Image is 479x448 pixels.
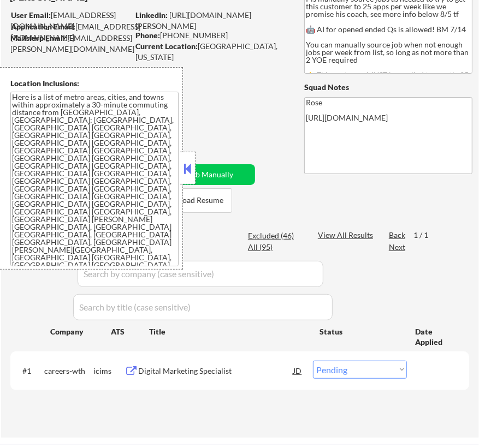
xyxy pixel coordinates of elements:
div: Title [149,326,309,337]
input: Search by company (case sensitive) [78,261,323,287]
div: View All Results [318,230,376,241]
div: [EMAIL_ADDRESS][DOMAIN_NAME] [11,21,174,43]
div: #1 [22,366,36,377]
div: [EMAIL_ADDRESS][PERSON_NAME][DOMAIN_NAME] [10,33,174,54]
strong: LinkedIn: [135,10,168,20]
strong: Mailslurp Email: [10,33,67,43]
div: icims [93,366,125,377]
div: ATS [111,326,149,337]
div: Company [50,326,111,337]
div: Status [320,321,399,341]
div: Next [389,242,406,253]
div: Date Applied [415,326,456,348]
a: [URL][DOMAIN_NAME][PERSON_NAME] [135,10,251,31]
div: Excluded (46) [248,230,303,241]
strong: User Email: [11,10,51,20]
div: Squad Notes [304,82,472,93]
strong: Application Email: [11,22,75,31]
div: JD [292,361,303,380]
div: Back [389,230,406,241]
div: All (95) [248,242,303,253]
button: Add a Job Manually [145,164,255,185]
div: careers-wth [44,366,93,377]
div: Digital Marketing Specialist [138,366,293,377]
div: Location Inclusions: [10,78,179,89]
strong: Current Location: [135,41,198,51]
div: [EMAIL_ADDRESS][DOMAIN_NAME] [11,10,174,31]
input: Search by title (case sensitive) [73,294,333,320]
div: [PHONE_NUMBER] [135,30,290,41]
div: [GEOGRAPHIC_DATA], [US_STATE] [135,41,290,62]
strong: Phone: [135,31,160,40]
div: 1 / 1 [413,230,439,241]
